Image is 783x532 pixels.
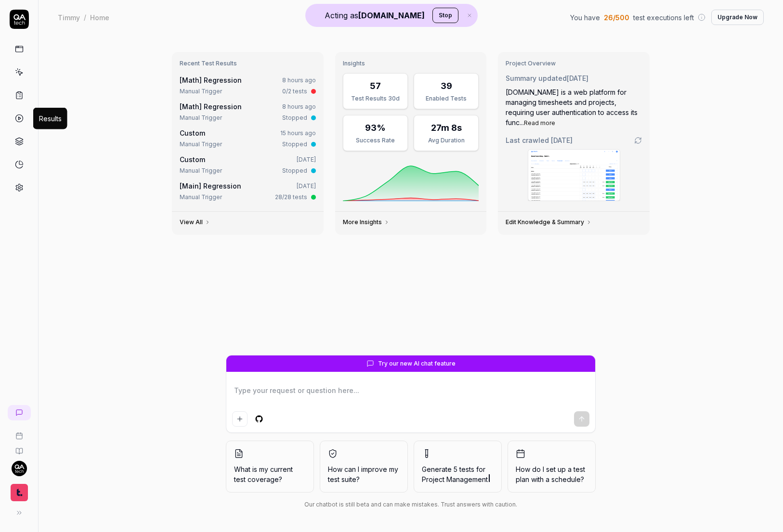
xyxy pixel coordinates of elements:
div: 57 [370,79,381,92]
div: Timmy [58,13,80,22]
div: 93% [365,121,386,134]
a: View All [180,218,210,226]
a: Edit Knowledge & Summary [506,218,592,226]
a: [Main] Regression [180,182,241,190]
time: 15 hours ago [280,129,316,137]
div: 39 [441,79,452,92]
a: New conversation [8,405,31,420]
div: Stopped [282,166,307,175]
h3: Project Overview [506,60,642,67]
h3: Insights [343,60,479,67]
button: Upgrade Now [711,10,764,25]
div: Results [39,114,62,124]
img: Screenshot [528,150,620,201]
span: What is my current test coverage? [234,464,306,484]
button: How can I improve my test suite? [320,441,408,493]
time: [DATE] [567,74,588,82]
span: Generate 5 tests for [422,464,494,484]
span: Last crawled [506,135,573,145]
button: Stop [432,8,458,23]
time: [DATE] [297,156,316,163]
time: 8 hours ago [282,76,316,84]
button: What is my current test coverage? [226,441,314,493]
a: Custom15 hours agoManual TriggerStopped [178,126,318,151]
a: More Insights [343,218,390,226]
span: You have [570,13,600,23]
div: Manual Trigger [180,166,222,175]
time: 8 hours ago [282,103,316,110]
span: Custom [180,129,205,137]
span: Try our new AI chat feature [378,359,456,368]
div: Manual Trigger [180,114,222,122]
div: Stopped [282,114,307,122]
button: Add attachment [232,411,248,427]
a: Custom[DATE]Manual TriggerStopped [178,152,318,177]
a: [Main] Regression[DATE]Manual Trigger28/28 tests [178,179,318,203]
time: [DATE] [297,182,316,190]
div: Our chatbot is still beta and can make mistakes. Trust answers with caution. [226,500,596,509]
time: [DATE] [551,136,573,144]
div: Home [90,13,109,22]
div: 27m 8s [431,121,462,134]
span: 26 / 500 [604,13,629,23]
img: 7ccf6c19-61ad-4a6c-8811-018b02a1b829.jpg [12,461,27,476]
a: [Math] Regression8 hours agoManual TriggerStopped [178,100,318,124]
div: 28/28 tests [275,193,307,202]
div: 0/2 tests [282,87,307,96]
div: Manual Trigger [180,140,222,149]
a: Book a call with us [4,424,34,440]
div: Test Results 30d [349,94,402,103]
button: Timmy Logo [4,476,34,503]
div: Avg Duration [420,136,472,145]
div: Success Rate [349,136,402,145]
span: Custom [180,155,205,164]
div: / [84,13,86,22]
h3: Recent Test Results [180,60,316,67]
div: Manual Trigger [180,87,222,96]
span: How can I improve my test suite? [328,464,400,484]
a: Go to crawling settings [634,137,642,144]
span: How do I set up a test plan with a schedule? [516,464,587,484]
div: Manual Trigger [180,193,222,202]
a: [Math] Regression [180,102,242,111]
div: Enabled Tests [420,94,472,103]
a: [Math] Regression8 hours agoManual Trigger0/2 tests [178,73,318,98]
img: Timmy Logo [11,484,28,501]
span: Project Management [422,475,488,483]
button: How do I set up a test plan with a schedule? [508,441,596,493]
div: Stopped [282,140,307,149]
button: Read more [524,119,555,127]
button: Generate 5 tests forProject Management [414,441,502,493]
span: test executions left [633,13,694,23]
span: [DOMAIN_NAME] is a web platform for managing timesheets and projects, requiring user authenticati... [506,88,638,127]
a: Documentation [4,440,34,455]
span: Summary updated [506,74,567,82]
a: [Math] Regression [180,76,242,84]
